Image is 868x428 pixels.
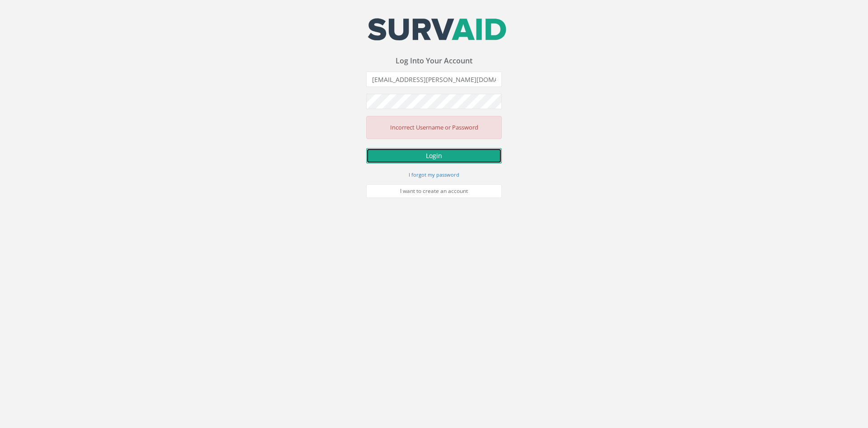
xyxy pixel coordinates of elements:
input: Email [366,72,502,87]
button: Login [366,148,502,164]
div: Incorrect Username or Password [366,116,502,139]
a: I forgot my password [409,170,459,178]
a: I want to create an account [366,184,502,198]
h3: Log Into Your Account [366,57,502,65]
small: I forgot my password [409,171,459,178]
